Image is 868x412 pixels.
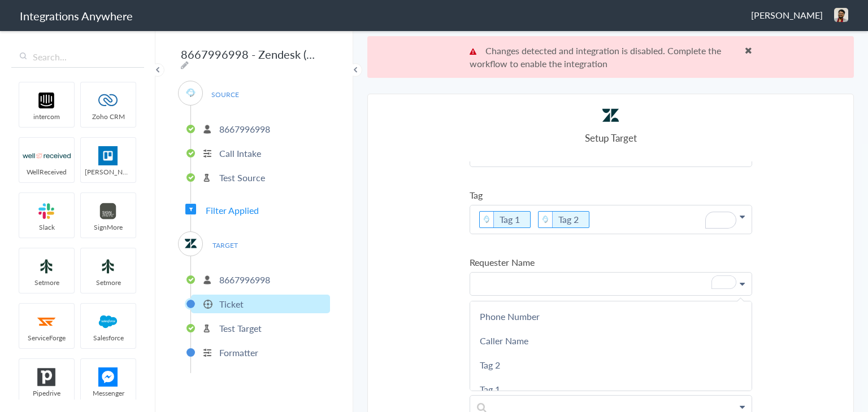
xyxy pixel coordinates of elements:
span: Slack [19,222,74,232]
h1: Integrations Anywhere [20,8,133,24]
span: Zoho CRM [81,112,136,121]
p: 8667996998 [219,122,270,135]
a: Tag 1 [470,377,752,401]
img: intercom-logo.svg [23,91,71,110]
span: WellReceived [19,167,74,177]
p: Changes detected and integration is disabled. Complete the workflow to enable the integration [470,44,752,70]
img: slack-logo.svg [23,201,71,221]
span: Setmore [19,278,74,287]
p: Test Target [219,322,262,335]
p: To enrich screen reader interactions, please activate Accessibility in Grammarly extension settings [470,273,752,295]
img: wr-logo.svg [23,146,71,165]
span: [PERSON_NAME] [751,8,823,21]
img: setmoreNew.jpg [84,257,132,276]
p: Test Source [219,171,265,184]
img: Answering_service.png [184,86,198,100]
span: intercom [19,112,74,121]
img: zendesk-logo.svg [601,106,620,125]
span: Filter Applied [206,204,259,217]
label: Tag [470,189,752,201]
img: pipedrive.png [23,367,71,387]
p: To enrich screen reader interactions, please activate Accessibility in Grammarly extension settings [470,205,752,234]
span: Messenger [81,388,136,398]
img: serviceforge-icon.png [23,312,71,331]
img: Answering_service.png [480,212,494,227]
img: setmoreNew.jpg [23,257,71,276]
span: SOURCE [203,87,246,102]
span: SignMore [81,222,136,232]
p: Call Intake [219,147,261,160]
h4: Setup Target [470,131,752,144]
a: Phone Number [470,304,752,328]
img: FBM.png [84,367,132,387]
span: ServiceForge [19,333,74,343]
span: Setmore [81,278,136,287]
p: Formatter [219,346,258,359]
span: Salesforce [81,333,136,343]
img: trello.png [84,146,132,165]
img: zoho-logo.svg [84,91,132,110]
a: Tag 2 [558,213,579,226]
img: zendesk-logo.svg [184,236,198,251]
span: Pipedrive [19,388,74,398]
input: Search... [11,46,144,68]
p: 8667996998 [219,273,270,286]
a: Tag 1 [500,213,520,226]
label: Requester Name [470,256,752,269]
span: [PERSON_NAME] [81,167,136,177]
a: Tag 2 [470,353,752,377]
img: salesforce-logo.svg [84,312,132,331]
img: signmore-logo.png [84,201,132,221]
img: Answering_service.png [539,212,553,227]
span: TARGET [203,238,246,253]
a: Caller Name [470,328,752,353]
p: Ticket [219,297,244,310]
img: 6133a33c-c043-4896-a3fb-b98b86b42842.jpeg [834,8,848,22]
